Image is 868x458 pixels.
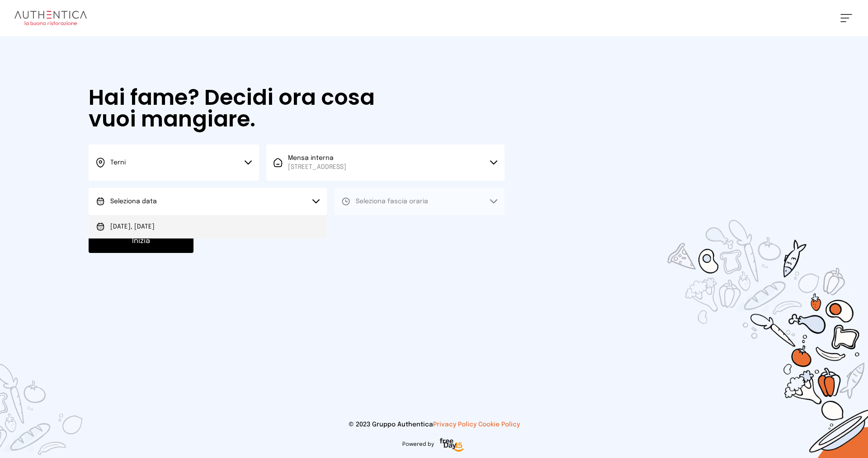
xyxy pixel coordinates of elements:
[478,421,520,428] a: Cookie Policy
[356,198,428,205] span: Seleziona fascia oraria
[433,421,476,428] a: Privacy Policy
[334,188,505,215] button: Seleziona fascia oraria
[89,229,193,253] button: Inizia
[110,222,155,231] span: [DATE], [DATE]
[438,436,466,454] img: logo-freeday.3e08031.png
[14,420,854,429] p: © 2023 Gruppo Authentica
[110,198,157,205] span: Seleziona data
[402,441,434,448] span: Powered by
[89,188,327,215] button: Seleziona data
